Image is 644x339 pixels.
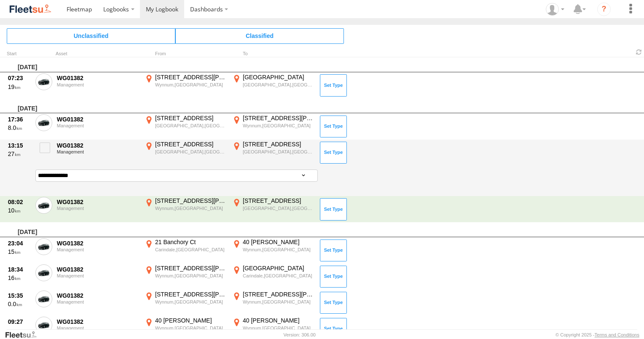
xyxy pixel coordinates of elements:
[320,292,347,314] button: Click to Set
[57,149,139,154] div: Management
[155,317,226,324] div: 40 [PERSON_NAME]
[155,205,226,211] div: Wynnum,[GEOGRAPHIC_DATA]
[8,239,31,247] div: 23:04
[8,124,31,132] div: 8.0
[7,28,175,43] span: Click to view Unclassified Trips
[8,74,31,82] div: 07:23
[243,82,314,88] div: [GEOGRAPHIC_DATA],[GEOGRAPHIC_DATA]
[143,291,228,315] label: Click to View Event Location
[8,248,31,256] div: 15
[57,142,139,149] div: WG01382
[155,73,226,81] div: [STREET_ADDRESS][PERSON_NAME]
[8,83,31,91] div: 19
[243,273,314,279] div: Carindale,[GEOGRAPHIC_DATA]
[8,318,31,326] div: 09:27
[243,73,314,81] div: [GEOGRAPHIC_DATA]
[155,140,226,148] div: [STREET_ADDRESS]
[57,266,139,273] div: WG01382
[595,332,639,337] a: Terms and Conditions
[320,239,347,261] button: Click to Set
[57,74,139,82] div: WG01382
[143,197,228,221] label: Click to View Event Location
[231,73,315,98] label: Click to View Event Location
[155,82,226,88] div: Wynnum,[GEOGRAPHIC_DATA]
[243,197,314,204] div: [STREET_ADDRESS]
[8,266,31,273] div: 18:34
[243,264,314,272] div: [GEOGRAPHIC_DATA]
[57,292,139,299] div: WG01382
[8,116,31,123] div: 17:36
[243,291,314,298] div: [STREET_ADDRESS][PERSON_NAME]
[8,207,31,214] div: 10
[57,198,139,206] div: WG01382
[243,114,314,122] div: [STREET_ADDRESS][PERSON_NAME]
[57,318,139,326] div: WG01382
[543,3,567,16] div: Colin Mitchell
[320,116,347,137] button: Click to Set
[155,238,226,246] div: 21 Banchory Ct
[143,73,228,98] label: Click to View Event Location
[155,149,226,155] div: [GEOGRAPHIC_DATA],[GEOGRAPHIC_DATA]
[5,331,43,339] a: Visit our Website
[143,114,228,139] label: Click to View Event Location
[8,292,31,299] div: 15:35
[597,3,611,16] i: ?
[243,299,314,305] div: Wynnum,[GEOGRAPHIC_DATA]
[320,266,347,288] button: Click to Set
[56,52,140,56] div: Asset
[243,238,314,246] div: 40 [PERSON_NAME]
[8,300,31,308] div: 0.0
[57,206,139,211] div: Management
[57,273,139,278] div: Management
[8,274,31,282] div: 16
[143,140,228,165] label: Click to View Event Location
[8,198,31,206] div: 08:02
[143,238,228,263] label: Click to View Event Location
[243,149,314,155] div: [GEOGRAPHIC_DATA],[GEOGRAPHIC_DATA]
[320,198,347,220] button: Click to Set
[57,247,139,252] div: Management
[155,325,226,331] div: Wynnum,[GEOGRAPHIC_DATA]
[284,332,316,337] div: Version: 306.00
[231,238,315,263] label: Click to View Event Location
[155,247,226,253] div: Carindale,[GEOGRAPHIC_DATA]
[555,332,639,337] div: © Copyright 2025 -
[243,317,314,324] div: 40 [PERSON_NAME]
[231,264,315,289] label: Click to View Event Location
[243,247,314,253] div: Wynnum,[GEOGRAPHIC_DATA]
[8,3,52,15] img: fleetsu-logo-horizontal.svg
[155,273,226,279] div: Wynnum,[GEOGRAPHIC_DATA]
[155,299,226,305] div: Wynnum,[GEOGRAPHIC_DATA]
[243,123,314,129] div: Wynnum,[GEOGRAPHIC_DATA]
[57,326,139,331] div: Management
[57,116,139,123] div: WG01382
[231,52,315,56] div: To
[57,239,139,247] div: WG01382
[7,52,32,56] div: Click to Sort
[57,82,139,87] div: Management
[155,264,226,272] div: [STREET_ADDRESS][PERSON_NAME]
[243,325,314,331] div: Wynnum,[GEOGRAPHIC_DATA]
[143,52,228,56] div: From
[243,205,314,211] div: [GEOGRAPHIC_DATA],[GEOGRAPHIC_DATA]
[155,197,226,204] div: [STREET_ADDRESS][PERSON_NAME]
[143,264,228,289] label: Click to View Event Location
[175,28,344,43] span: Click to view Classified Trips
[231,291,315,315] label: Click to View Event Location
[231,114,315,139] label: Click to View Event Location
[8,150,31,158] div: 27
[57,299,139,304] div: Management
[155,291,226,298] div: [STREET_ADDRESS][PERSON_NAME]
[155,114,226,122] div: [STREET_ADDRESS]
[57,123,139,128] div: Management
[8,142,31,149] div: 13:15
[231,140,315,165] label: Click to View Event Location
[320,74,347,96] button: Click to Set
[155,123,226,129] div: [GEOGRAPHIC_DATA],[GEOGRAPHIC_DATA]
[634,48,644,56] span: Refresh
[320,142,347,164] button: Click to Set
[231,197,315,221] label: Click to View Event Location
[243,140,314,148] div: [STREET_ADDRESS]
